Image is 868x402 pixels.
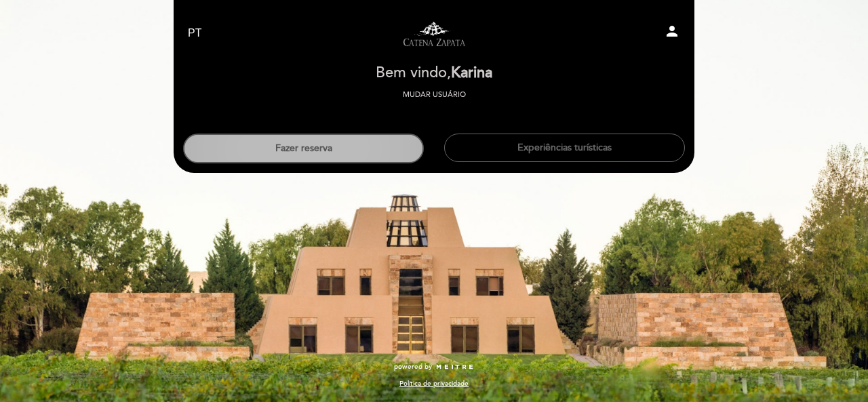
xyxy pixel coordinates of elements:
[394,362,432,371] span: powered by
[444,134,685,162] button: Experiências turísticas
[399,379,469,388] a: Política de privacidade
[664,23,680,39] i: person
[376,65,492,81] h2: Bem vindo,
[664,23,680,44] button: person
[451,64,492,82] span: Karina
[435,364,474,371] img: MEITRE
[349,15,519,52] a: Visitas y degustaciones en La Pirámide
[399,89,470,101] button: Mudar usuário
[183,134,424,163] button: Fazer reserva
[394,362,474,371] a: powered by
